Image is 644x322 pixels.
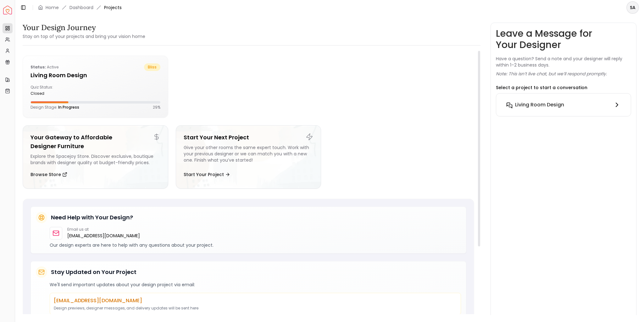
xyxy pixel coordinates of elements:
div: Quiz Status: [31,85,93,96]
p: Design previews, designer messages, and delivery updates will be sent here [54,306,457,311]
a: Dashboard [69,4,93,11]
h5: Start Your Next Project [184,133,314,142]
a: Home [46,4,59,11]
div: Give your other rooms the same expert touch. Work with your previous designer or we can match you... [184,144,314,166]
p: active [31,63,58,71]
button: Living Room design [501,99,626,111]
b: Status: [31,64,46,70]
nav: breadcrumb [38,4,122,11]
h5: Stay Updated on Your Project [51,268,136,276]
div: closed [31,91,93,96]
span: Projects [104,4,122,11]
a: [EMAIL_ADDRESS][DOMAIN_NAME] [67,232,140,239]
a: Spacejoy [3,6,12,14]
p: Email us at [67,227,140,232]
p: Design Stage: [31,105,79,110]
h6: Living Room design [515,101,564,109]
div: Explore the Spacejoy Store. Discover exclusive, boutique brands with designer quality at budget-f... [31,153,160,166]
h3: Leave a Message for Your Designer [496,28,631,51]
span: In Progress [58,105,79,110]
small: Stay on top of your projects and bring your vision home [23,33,145,40]
h3: Your Design Journey [23,23,145,33]
span: SA [627,2,638,13]
span: bliss [144,63,160,71]
button: Browse Store [31,168,67,181]
a: Start Your Next ProjectGive your other rooms the same expert touch. Work with your previous desig... [176,125,321,189]
p: Our design experts are here to help with any questions about your project. [50,242,461,248]
p: [EMAIL_ADDRESS][DOMAIN_NAME] [54,297,457,304]
p: We'll send important updates about your design project via email: [50,282,461,288]
p: Select a project to start a conversation [496,84,587,91]
p: Note: This isn’t live chat, but we’ll respond promptly. [496,71,607,77]
p: Have a question? Send a note and your designer will reply within 1–2 business days. [496,56,631,68]
img: Spacejoy Logo [3,6,12,14]
p: 29 % [153,105,160,110]
button: SA [626,1,639,14]
a: Your Gateway to Affordable Designer FurnitureExplore the Spacejoy Store. Discover exclusive, bout... [23,125,168,189]
h5: Your Gateway to Affordable Designer Furniture [31,133,160,151]
button: Start Your Project [184,168,230,181]
h5: Living Room design [31,71,160,80]
h5: Need Help with Your Design? [51,213,133,222]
